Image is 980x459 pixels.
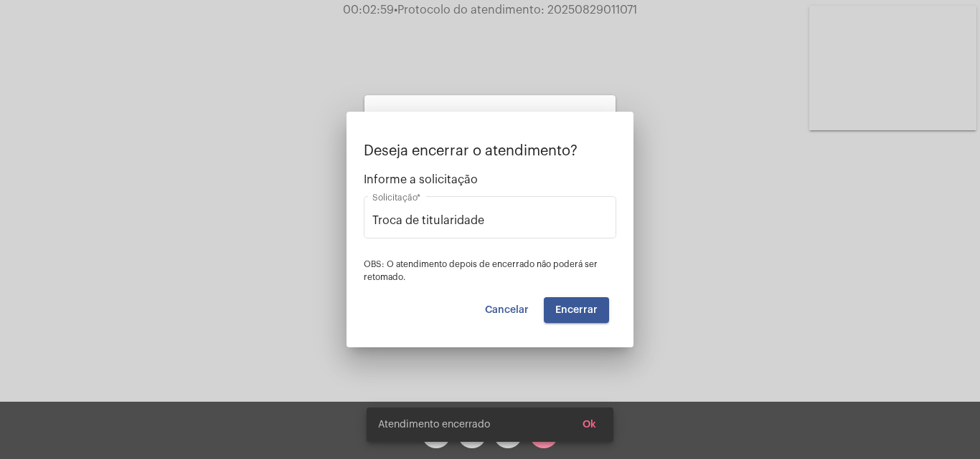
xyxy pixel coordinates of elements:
[364,260,598,281] span: OBS: O atendimento depois de encerrado não poderá ser retomado.
[378,417,490,432] span: Atendimento encerrado
[364,143,616,159] p: Deseja encerrar o atendimento?
[394,4,637,16] span: Protocolo do atendimento: 20250829011071
[555,305,598,315] span: Encerrar
[364,173,616,186] span: Informe a solicitação
[343,4,394,16] span: 00:02:59
[372,214,608,227] input: Buscar solicitação
[544,297,609,323] button: Encerrar
[394,4,397,16] span: •
[583,420,596,430] span: Ok
[485,305,529,315] span: Cancelar
[473,297,540,323] button: Cancelar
